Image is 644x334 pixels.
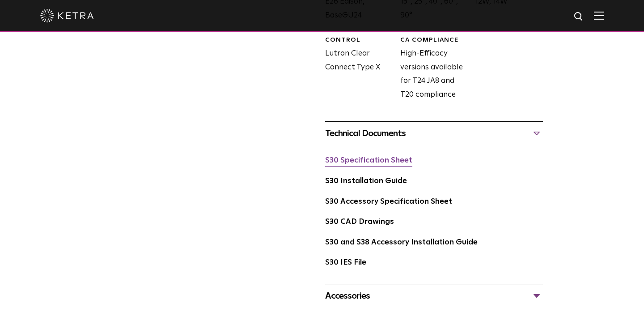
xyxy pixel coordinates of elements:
img: Hamburger%20Nav.svg [594,11,604,20]
a: S30 Accessory Specification Sheet [325,198,452,206]
div: Lutron Clear Connect Type X [318,36,393,102]
a: S30 CAD Drawings [325,218,394,226]
a: S30 and S38 Accessory Installation Guide [325,239,478,246]
div: CA COMPLIANCE [400,36,468,45]
a: S30 Installation Guide [325,177,407,185]
img: ketra-logo-2019-white [40,9,94,22]
img: search icon [573,11,585,22]
a: S30 Specification Sheet [325,157,412,164]
a: S30 IES File [325,259,366,266]
div: Accessories [325,289,543,303]
div: High-Efficacy versions available for T24 JA8 and T20 compliance [394,36,468,102]
div: Technical Documents [325,126,543,141]
div: CONTROL [325,36,393,45]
